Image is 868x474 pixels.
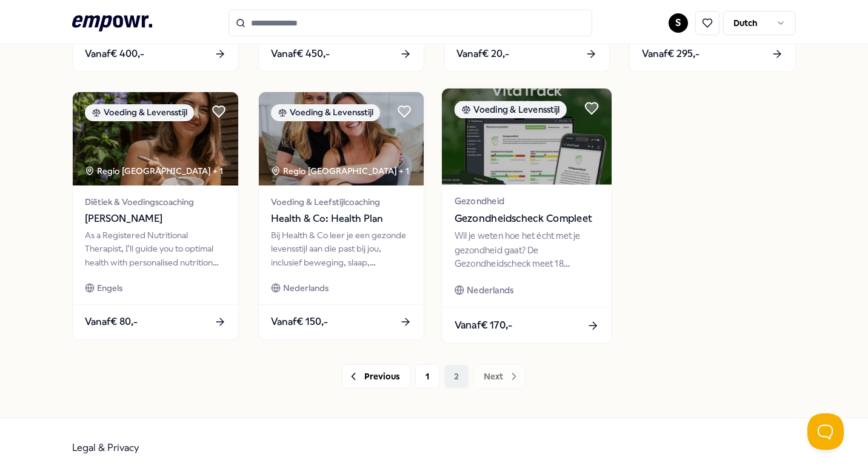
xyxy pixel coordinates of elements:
button: 1 [415,364,439,389]
button: Previous [342,364,410,389]
img: package image [259,92,424,185]
div: As a Registered Nutritional Therapist, I'll guide you to optimal health with personalised nutriti... [85,229,225,269]
a: package imageVoeding & LevensstijlRegio [GEOGRAPHIC_DATA] + 1Diëtiek & Voedingscoaching[PERSON_NA... [72,92,238,340]
div: Regio [GEOGRAPHIC_DATA] + 1 [271,164,409,178]
span: Vanaf € 80,- [85,314,138,330]
span: Vanaf € 20,- [456,46,509,62]
img: package image [442,88,612,185]
input: Search for products, categories or subcategories [229,10,592,36]
div: Voeding & Levensstijl [85,104,194,121]
a: Legal & Privacy [72,442,139,453]
div: Voeding & Levensstijl [454,101,566,118]
span: Engels [97,281,122,295]
span: Vanaf € 170,- [454,317,512,333]
span: Nederlands [467,283,513,297]
span: Vanaf € 450,- [271,46,330,62]
span: Voeding & Leefstijlcoaching [271,195,412,209]
button: S [669,13,688,33]
span: Health & Co: Health Plan [271,211,412,227]
span: Vanaf € 150,- [271,314,328,330]
span: Gezondheid [454,195,599,209]
div: Voeding & Levensstijl [271,104,380,121]
div: Wil je weten hoe het écht met je gezondheid gaat? De Gezondheidscheck meet 18 biomarkers voor een... [454,229,599,271]
span: Gezondheidscheck Compleet [454,211,599,227]
span: [PERSON_NAME] [85,211,225,227]
div: Bij Health & Co leer je een gezonde levensstijl aan die past bij jou, inclusief beweging, slaap, ... [271,229,412,269]
iframe: Help Scout Beacon - Open [807,413,844,450]
span: Diëtiek & Voedingscoaching [85,195,225,209]
a: package imageVoeding & LevensstijlRegio [GEOGRAPHIC_DATA] + 1Voeding & LeefstijlcoachingHealth & ... [258,92,424,340]
span: Vanaf € 400,- [85,46,144,62]
span: Vanaf € 295,- [642,46,699,62]
span: Nederlands [283,281,329,295]
div: Regio [GEOGRAPHIC_DATA] + 1 [85,164,223,178]
a: package imageVoeding & LevensstijlGezondheidGezondheidscheck CompleetWil je weten hoe het écht me... [441,88,613,344]
img: package image [73,92,238,185]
